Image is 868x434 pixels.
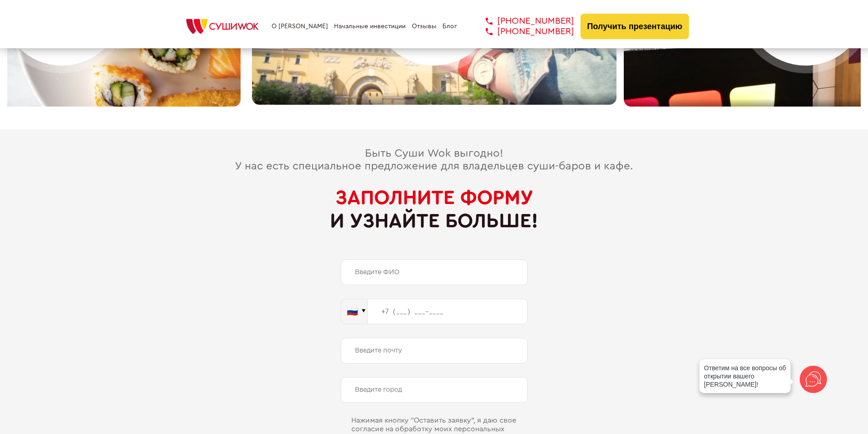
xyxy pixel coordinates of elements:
a: [PHONE_NUMBER] [472,16,574,26]
input: Введите город [341,377,528,403]
span: Заполните форму [335,188,533,208]
a: Блог [442,23,457,30]
a: О [PERSON_NAME] [272,23,328,30]
input: Введите почту [341,338,528,363]
button: Получить презентацию [580,14,689,39]
h2: и узнайте больше! [7,186,861,232]
div: Ответим на все вопросы об открытии вашего [PERSON_NAME]! [699,359,791,393]
input: +7 (___) ___-____ [368,299,528,324]
img: СУШИWOK [179,16,266,36]
a: [PHONE_NUMBER] [472,26,574,37]
a: Отзывы [412,23,437,30]
a: Начальные инвестиции [334,23,406,30]
input: Введите ФИО [341,260,528,285]
span: Быть Суши Wok выгодно! У нас есть специальное предложение для владельцев суши-баров и кафе. [235,148,633,172]
button: 🇷🇺 [341,299,368,324]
